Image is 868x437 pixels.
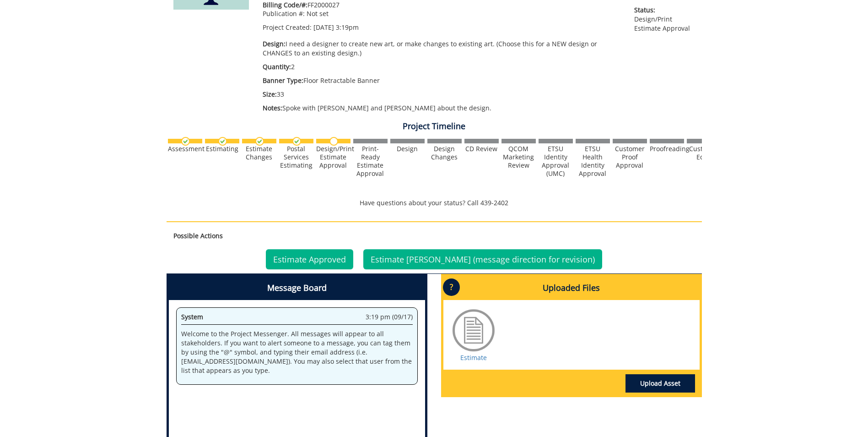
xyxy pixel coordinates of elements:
[181,137,190,146] img: checkmark
[263,76,621,85] p: Floor Retractable Banner
[263,9,305,18] span: Publication #:
[307,9,329,18] span: Not set
[263,76,303,85] span: Banner Type:
[443,276,700,300] h4: Uploaded Files
[329,137,338,146] img: no
[316,145,350,169] div: Design/Print Estimate Approval
[263,90,277,98] span: Size:
[181,329,413,375] p: Welcome to the Project Messenger. All messages will appear to all stakeholders. If you want to al...
[263,0,621,10] p: FF2000027
[173,231,223,240] strong: Possible Actions
[313,23,359,32] span: [DATE] 3:19pm
[460,353,487,362] a: Estimate
[255,137,264,146] img: checkmark
[263,39,621,58] p: I need a designer to create new art, or make changes to existing art. (Choose this for a NEW desi...
[263,0,307,9] span: Billing Code/#:
[427,145,462,161] div: Design Changes
[539,145,573,178] div: ETSU Identity Approval (UMC)
[242,145,276,161] div: Estimate Changes
[266,249,353,269] a: Estimate Approved
[464,145,499,153] div: CD Review
[613,145,647,169] div: Customer Proof Approval
[279,145,313,169] div: Postal Services Estimating
[501,145,536,169] div: QCOM Marketing Review
[443,279,460,296] p: ?
[625,374,695,393] a: Upload Asset
[263,104,282,112] span: Notes:
[205,145,239,153] div: Estimating
[263,90,621,99] p: 33
[650,145,684,153] div: Proofreading
[168,145,202,153] div: Assessment
[263,62,291,71] span: Quantity:
[363,249,602,269] a: Estimate [PERSON_NAME] (message direction for revision)
[263,62,621,71] p: 2
[390,145,425,153] div: Design
[263,23,312,32] span: Project Created:
[181,312,203,321] span: System
[167,198,702,208] p: Have questions about your status? Call 439-2402
[167,122,702,131] h4: Project Timeline
[366,312,413,322] span: 3:19 pm (09/17)
[263,104,621,113] p: Spoke with [PERSON_NAME] and [PERSON_NAME] about the design.
[292,137,301,146] img: checkmark
[169,276,425,300] h4: Message Board
[353,145,388,178] div: Print-Ready Estimate Approval
[576,145,610,178] div: ETSU Health Identity Approval
[687,145,721,161] div: Customer Edits
[634,5,695,15] span: Status:
[263,39,286,48] span: Design:
[218,137,227,146] img: checkmark
[634,5,695,33] p: Design/Print Estimate Approval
